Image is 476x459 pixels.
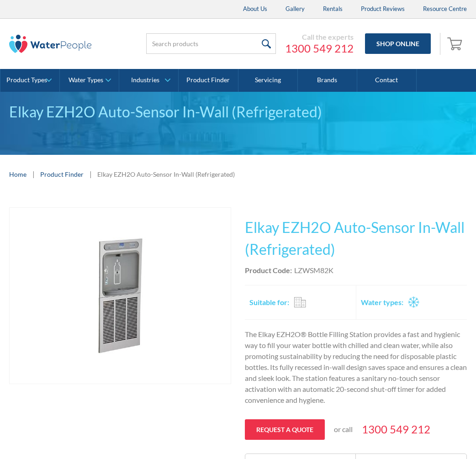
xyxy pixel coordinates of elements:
a: Open cart [445,33,467,55]
p: The Elkay EZH2O® Bottle Filling Station provides a fast and hygienic way to fill your water bottl... [245,329,467,406]
a: open lightbox [9,207,231,384]
div: Water Types [69,76,103,84]
a: Product Types [0,69,59,92]
p: or call [334,424,353,435]
div: Elkay EZH2O Auto-Sensor In-Wall (Refrigerated) [9,101,467,123]
a: Industries [119,69,178,92]
div: LZWSM82K [294,265,333,276]
a: Product Finder [179,69,238,92]
div: Product Types [6,76,47,84]
a: 1300 549 212 [362,421,430,438]
a: Contact [357,69,417,92]
a: Home [9,169,26,179]
a: 1300 549 212 [285,42,354,55]
div: Call the experts [285,32,354,42]
div: | [88,169,93,179]
h1: Elkay EZH2O Auto-Sensor In-Wall (Refrigerated) [245,216,467,260]
img: The Water People [9,35,91,53]
div: Industries [131,76,159,84]
a: Request a quote [245,419,325,440]
a: Water Types [60,69,119,92]
h2: Water types: [361,297,403,308]
input: Search products [146,33,276,54]
a: Servicing [238,69,298,92]
div: Elkay EZH2O Auto-Sensor In-Wall (Refrigerated) [97,169,235,179]
img: shopping cart [447,36,465,51]
strong: Product Code: [245,266,292,274]
a: Shop Online [365,33,431,54]
img: Elkay EZH2O Auto-Sensor In-Wall (Refrigerated) [32,208,208,384]
div: | [31,169,36,179]
a: Brands [298,69,357,92]
a: Product Finder [40,169,84,179]
h2: Suitable for: [249,297,289,308]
